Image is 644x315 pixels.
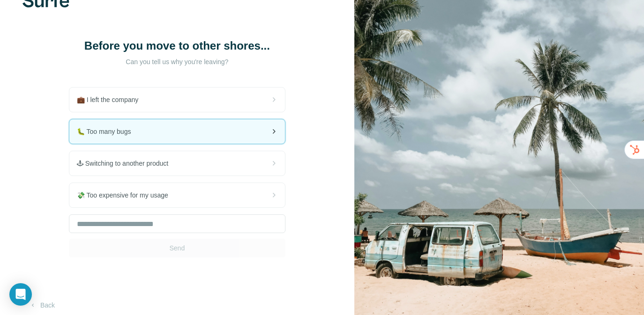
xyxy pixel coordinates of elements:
[83,57,271,66] p: Can you tell us why you're leaving?
[77,95,146,104] span: 💼 I left the company
[77,127,139,136] span: 🐛 Too many bugs
[77,190,176,200] span: 💸 Too expensive for my usage
[22,297,61,314] button: Back
[83,38,271,53] h1: Before you move to other shores...
[77,159,176,168] span: 🕹 Switching to another product
[9,283,32,306] div: Open Intercom Messenger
